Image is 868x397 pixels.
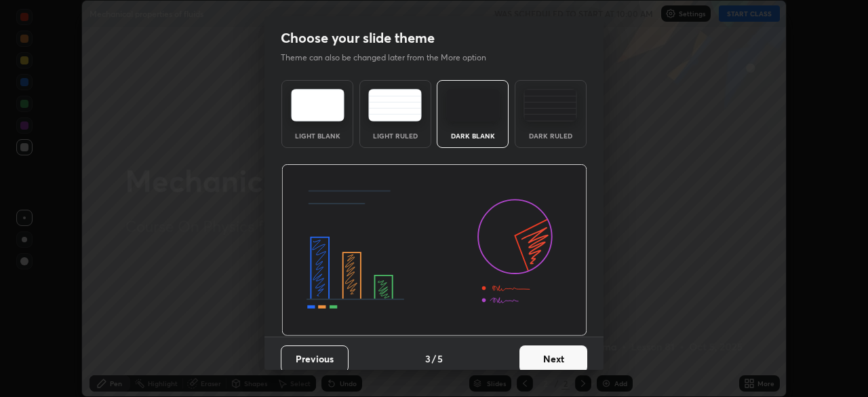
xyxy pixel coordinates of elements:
p: Theme can also be changed later from the More option [281,52,500,64]
h4: 5 [437,352,443,366]
h4: 3 [425,352,431,366]
button: Next [519,345,587,373]
img: darkRuledTheme.de295e13.svg [524,89,577,121]
div: Dark Ruled [524,132,578,139]
div: Light Ruled [368,132,422,139]
img: darkThemeBanner.d06ce4a2.svg [281,164,587,337]
div: Dark Blank [446,132,500,139]
div: Light Blank [290,132,344,139]
h2: Choose your slide theme [281,29,435,47]
img: lightTheme.e5ed3b09.svg [291,89,344,121]
img: lightRuledTheme.5fabf969.svg [368,89,422,121]
h4: / [432,352,436,366]
img: darkTheme.f0cc69e5.svg [446,89,500,121]
button: Previous [281,345,349,373]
